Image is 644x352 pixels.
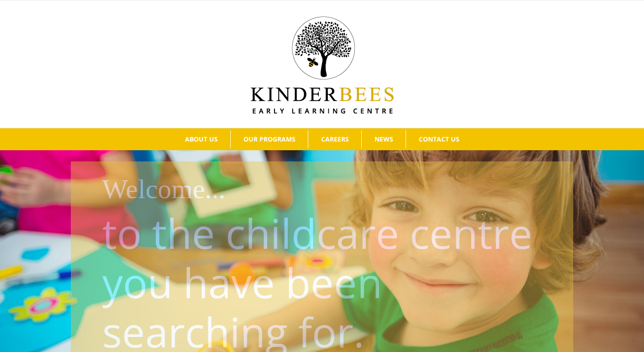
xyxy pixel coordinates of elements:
[102,169,567,208] h1: Welcome...
[172,130,230,148] a: ABOUT US
[375,136,393,142] span: NEWS
[362,130,406,148] a: NEWS
[251,16,394,114] img: Kinder Bees Logo
[14,128,630,150] nav: Main Menu
[231,130,308,148] a: OUR PROGRAMS
[185,136,218,142] span: ABOUT US
[406,130,472,148] a: CONTACT US
[321,136,349,142] span: CAREERS
[419,136,459,142] span: CONTACT US
[243,136,296,142] span: OUR PROGRAMS
[308,130,361,148] a: CAREERS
